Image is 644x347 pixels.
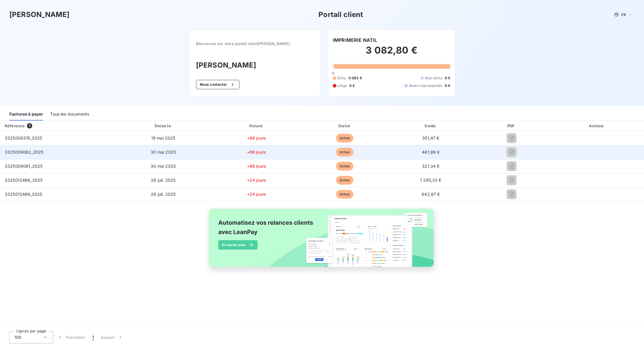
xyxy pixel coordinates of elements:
span: 1 [92,334,94,340]
h3: [PERSON_NAME] [196,60,314,71]
span: FR [621,12,626,17]
span: +86 jours [247,150,266,154]
span: 3325008315_2025 [5,135,42,140]
span: +24 jours [247,192,266,197]
span: +86 jours [247,164,266,169]
span: Échu [338,75,346,81]
span: 28 juil. 2025 [151,192,176,197]
div: Actions [551,123,643,129]
span: échue [336,148,354,157]
span: 3325012468_2025 [5,178,42,183]
span: 100 [14,334,21,340]
span: Litige [338,83,347,88]
span: 321,34 € [422,164,439,169]
span: 3325012469_2025 [5,192,42,197]
span: échue [336,162,354,171]
span: 3 083 € [348,75,362,81]
span: 0 [332,71,334,75]
span: 1 285,33 € [420,178,442,183]
button: Nous contacter [196,80,239,89]
span: 351,47 € [422,135,439,140]
span: échue [336,190,354,199]
h2: 3 082,80 € [333,44,450,62]
button: Précédent [53,331,89,343]
span: 0 € [445,83,450,88]
span: échue [336,134,354,142]
span: 3325009062_2025 [5,150,43,154]
div: Tous les documents [50,108,89,121]
span: Bienvenue sur votre portail client [PERSON_NAME] . [196,41,314,46]
div: Retard [213,123,300,129]
span: 19 mai 2025 [151,135,176,140]
span: 0 € [445,75,450,81]
h6: IMPRIMERIE NATIL [333,37,377,44]
span: 5 [27,123,32,128]
span: 481,99 € [422,150,439,154]
span: 642,67 € [422,192,440,197]
div: Solde [389,123,472,129]
span: Avoirs non associés [409,83,442,88]
button: Suivant [97,331,127,343]
span: échue [336,176,354,185]
div: Émise le [116,123,211,129]
span: 0 € [349,83,355,88]
h3: [PERSON_NAME] [9,9,69,20]
span: 3325009061_2025 [5,164,42,169]
span: +24 jours [247,178,266,183]
img: banner [204,205,440,277]
div: Statut [302,123,387,129]
div: Référence [5,123,25,128]
span: 30 mai 2025 [151,164,176,169]
div: PDF [474,123,548,129]
button: 1 [89,331,97,343]
span: +86 jours [247,135,266,140]
div: Factures à payer [9,108,43,121]
h3: Portail client [318,9,363,20]
span: Non-échu [425,75,442,81]
span: 28 juil. 2025 [151,178,176,183]
span: 30 mai 2025 [151,150,176,154]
